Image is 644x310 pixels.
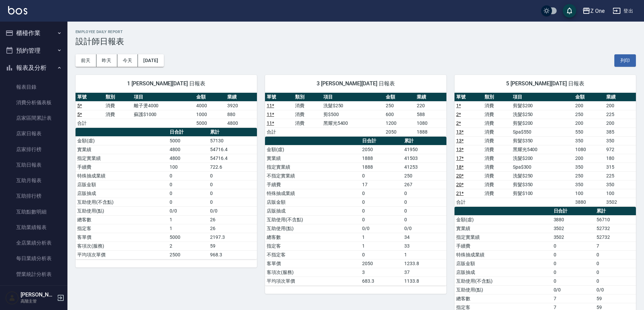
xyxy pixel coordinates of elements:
td: 指定實業績 [76,154,168,163]
table: a dense table [76,93,257,128]
a: 營業統計分析表 [3,266,65,282]
td: 350 [605,136,636,145]
button: 昨天 [96,54,117,67]
td: 350 [574,180,605,189]
td: 特殊抽成業績 [76,171,168,180]
td: 2050 [360,145,403,154]
td: 手續費 [76,163,168,171]
td: 店販金額 [265,198,360,206]
td: 2197.3 [208,233,257,242]
td: 3880 [552,215,595,224]
td: 0 [208,198,257,206]
td: 200 [574,154,605,163]
td: 黑耀光5400 [322,119,384,128]
td: 0 [360,198,403,206]
td: 0 [595,268,636,277]
td: 消費 [483,180,511,189]
a: 營業項目月分析表 [3,282,65,298]
td: 合計 [265,128,293,136]
a: 互助業績報表 [3,220,65,235]
td: 金額(虛) [76,136,168,145]
button: Z One [580,4,607,18]
td: 200 [574,119,605,128]
td: 互助使用(不含點) [76,198,168,206]
td: Spa$300 [511,163,574,171]
table: a dense table [76,128,257,259]
td: 合計 [76,119,104,128]
td: 實業績 [76,145,168,154]
td: 消費 [293,101,322,110]
td: 41950 [403,145,446,154]
td: 消費 [483,119,511,128]
th: 類別 [483,93,511,102]
td: 200 [605,101,636,110]
th: 金額 [384,93,415,102]
td: 7 [595,242,636,250]
td: 平均項次單價 [265,277,360,285]
td: 4800 [168,154,209,163]
td: 店販金額 [455,259,552,268]
td: 600 [384,110,415,119]
a: 店家排行榜 [3,142,65,157]
td: 57130 [208,136,257,145]
td: 互助使用(點) [455,285,552,294]
td: 0 [595,250,636,259]
td: 店販抽成 [455,268,552,277]
td: 0 [360,250,403,259]
td: 0 [403,206,446,215]
a: 互助點數明細 [3,204,65,220]
td: 0 [360,206,403,215]
td: 指定客 [265,242,360,250]
td: 消費 [483,145,511,154]
td: 17 [360,180,403,189]
td: 26 [208,224,257,233]
td: 消費 [483,189,511,198]
th: 金額 [574,93,605,102]
td: 離子燙4000 [132,101,195,110]
td: 1888 [415,128,446,136]
td: 總客數 [455,294,552,303]
td: 消費 [483,110,511,119]
td: Spa$550 [511,128,574,136]
td: 1 [360,233,403,242]
td: 消費 [104,110,132,119]
th: 類別 [293,93,322,102]
th: 日合計 [168,128,209,137]
td: 0 [168,180,209,189]
td: 250 [403,171,446,180]
td: 100 [168,163,209,171]
td: 指定客 [76,224,168,233]
td: 2050 [384,128,415,136]
td: 34 [403,233,446,242]
td: 3502 [605,198,636,206]
td: 1 [168,224,209,233]
td: 722.6 [208,163,257,171]
th: 單號 [265,93,293,102]
td: 3502 [552,224,595,233]
td: 2 [168,242,209,250]
td: 實業績 [265,154,360,163]
td: 0/0 [208,206,257,215]
button: save [563,4,576,18]
td: 1888 [360,163,403,171]
td: 0 [552,242,595,250]
td: 37 [403,268,446,277]
td: 59 [595,294,636,303]
th: 日合計 [552,207,595,216]
a: 互助排行榜 [3,188,65,204]
button: [DATE] [138,54,164,67]
button: 列印 [614,54,636,67]
td: 250 [574,171,605,180]
td: 0/0 [168,206,209,215]
td: 588 [415,110,446,119]
button: 登出 [610,5,636,17]
td: 消費 [483,163,511,171]
td: 1233.8 [403,259,446,268]
button: 前天 [76,54,96,67]
th: 項目 [511,93,574,102]
td: 350 [605,180,636,189]
td: 54716.4 [208,154,257,163]
th: 項目 [322,93,384,102]
td: 店販抽成 [265,206,360,215]
td: 0 [552,259,595,268]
